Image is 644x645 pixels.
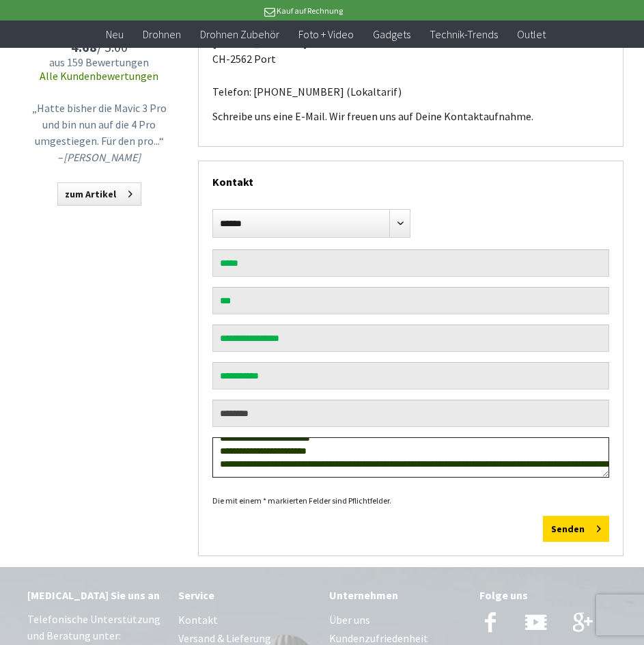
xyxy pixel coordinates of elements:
a: Foto + Video [289,20,363,49]
a: Drohnen Zubehör [191,20,289,49]
a: Über uns [329,611,466,629]
em: [PERSON_NAME] [64,150,141,164]
a: Technik-Trends [420,20,507,49]
a: Outlet [507,20,555,49]
a: Drohnen [133,20,191,49]
div: Die mit einem * markierten Felder sind Pflichtfelder. [212,493,609,509]
span: aus 159 Bewertungen [27,55,171,69]
a: Alle Kundenbewertungen [40,69,158,83]
span: Drohnen Zubehör [200,27,279,41]
div: Unternehmen [329,586,466,604]
a: Neu [96,20,133,49]
div: Kontakt [212,161,609,195]
span: Neu [106,27,124,41]
span: Foto + Video [298,27,354,41]
a: Kontakt [178,611,316,629]
span: Technik-Trends [430,27,498,41]
div: [MEDICAL_DATA] Sie uns an [27,586,165,604]
span: Gadgets [373,27,410,41]
span: Outlet [517,27,546,41]
div: Folge uns [479,586,617,604]
span: Drohnen [143,27,181,41]
div: Service [178,586,316,604]
button: Senden [543,516,609,542]
p: Schreibe uns eine E-Mail. Wir freuen uns auf Deine Kontaktaufnahme. [212,108,609,124]
a: Gadgets [363,20,420,49]
p: „Hatte bisher die Mavic 3 Pro und bin nun auf die 4 Pro umgestiegen. Für den pro...“ – [31,100,167,165]
p: trenderia gmbh c/o [DOMAIN_NAME] [STREET_ADDRESS] CH-2562 Port Telefon: [PHONE_NUMBER] (Lokaltarif) [212,1,609,100]
a: zum Artikel [57,182,141,206]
